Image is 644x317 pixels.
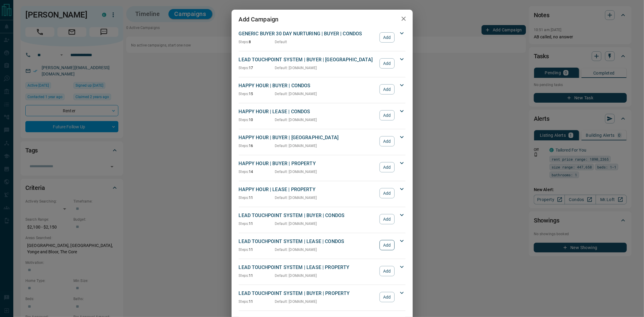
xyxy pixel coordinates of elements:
[239,107,405,124] div: HAPPY HOUR | LEASE | CONDOSSteps:10Default: [DOMAIN_NAME]Add
[239,81,405,98] div: HAPPY HOUR | BUYER | CONDOSSteps:15Default: [DOMAIN_NAME]Add
[239,66,249,70] span: Steps:
[239,248,249,252] span: Steps:
[239,185,405,202] div: HAPPY HOUR | LEASE | PROPERTYSteps:11Default: [DOMAIN_NAME]Add
[275,65,317,71] p: Default : [DOMAIN_NAME]
[239,196,249,200] span: Steps:
[239,212,377,219] p: LEAD TOUCHPOINT SYSTEM | BUYER | CONDOS
[380,136,394,146] button: Add
[239,117,275,123] p: 10
[275,169,317,175] p: Default : [DOMAIN_NAME]
[239,159,405,176] div: HAPPY HOUR | BUYER | PROPERTYSteps:14Default: [DOMAIN_NAME]Add
[239,134,377,141] p: HAPPY HOUR | BUYER | [GEOGRAPHIC_DATA]
[239,65,275,71] p: 17
[239,211,405,228] div: LEAD TOUCHPOINT SYSTEM | BUYER | CONDOSSteps:11Default: [DOMAIN_NAME]Add
[239,118,249,122] span: Steps:
[239,133,405,150] div: HAPPY HOUR | BUYER | [GEOGRAPHIC_DATA]Steps:16Default: [DOMAIN_NAME]Add
[380,162,394,172] button: Add
[239,39,275,45] p: 8
[239,247,275,252] p: 11
[239,169,275,175] p: 14
[239,290,377,297] p: LEAD TOUCHPOINT SYSTEM | BUYER | PROPERTY
[239,264,377,271] p: LEAD TOUCHPOINT SYSTEM | LEASE | PROPERTY
[239,55,405,72] div: LEAD TOUCHPOINT SYSTEM | BUYER | [GEOGRAPHIC_DATA]Steps:17Default: [DOMAIN_NAME]Add
[239,289,405,306] div: LEAD TOUCHPOINT SYSTEM | BUYER | PROPERTYSteps:11Default: [DOMAIN_NAME]Add
[239,273,275,278] p: 11
[239,221,275,226] p: 11
[275,273,317,278] p: Default : [DOMAIN_NAME]
[380,188,394,198] button: Add
[239,29,405,46] div: GENERIC BUYER 30 DAY NURTURING | BUYER | CONDOSSteps:8DefaultAdd
[275,117,317,123] p: Default : [DOMAIN_NAME]
[275,195,317,200] p: Default : [DOMAIN_NAME]
[239,222,249,226] span: Steps:
[239,238,377,245] p: LEAD TOUCHPOINT SYSTEM | LEASE | CONDOS
[380,58,394,69] button: Add
[380,32,394,43] button: Add
[239,160,377,167] p: HAPPY HOUR | BUYER | PROPERTY
[380,110,394,120] button: Add
[380,214,394,224] button: Add
[239,274,249,278] span: Steps:
[232,10,286,29] h2: Add Campaign
[275,143,317,149] p: Default : [DOMAIN_NAME]
[275,299,317,304] p: Default : [DOMAIN_NAME]
[275,91,317,97] p: Default : [DOMAIN_NAME]
[275,221,317,226] p: Default : [DOMAIN_NAME]
[239,40,249,44] span: Steps:
[239,299,275,304] p: 11
[239,108,377,115] p: HAPPY HOUR | LEASE | CONDOS
[380,240,394,250] button: Add
[380,84,394,94] button: Add
[239,195,275,200] p: 11
[239,186,377,193] p: HAPPY HOUR | LEASE | PROPERTY
[380,292,394,302] button: Add
[239,30,377,37] p: GENERIC BUYER 30 DAY NURTURING | BUYER | CONDOS
[239,56,377,63] p: LEAD TOUCHPOINT SYSTEM | BUYER | [GEOGRAPHIC_DATA]
[239,82,377,89] p: HAPPY HOUR | BUYER | CONDOS
[239,143,275,149] p: 16
[275,39,287,45] p: Default
[239,170,249,174] span: Steps:
[239,92,249,96] span: Steps:
[239,237,405,254] div: LEAD TOUCHPOINT SYSTEM | LEASE | CONDOSSteps:11Default: [DOMAIN_NAME]Add
[275,247,317,252] p: Default : [DOMAIN_NAME]
[239,91,275,97] p: 15
[239,299,249,304] span: Steps:
[239,144,249,148] span: Steps:
[380,266,394,276] button: Add
[239,263,405,280] div: LEAD TOUCHPOINT SYSTEM | LEASE | PROPERTYSteps:11Default: [DOMAIN_NAME]Add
